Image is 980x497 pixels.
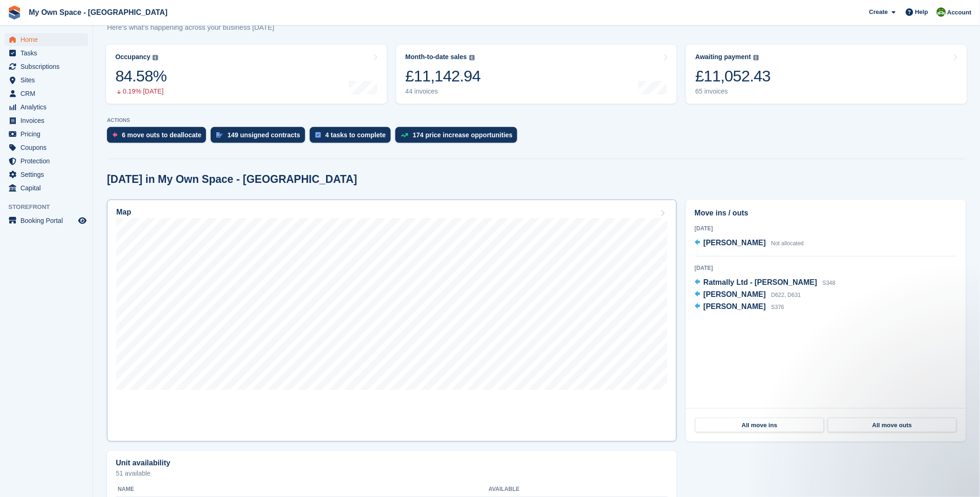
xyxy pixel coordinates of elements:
[5,101,88,114] a: menu
[937,7,946,17] img: Keely
[695,418,824,433] a: All move ins
[915,7,928,17] span: Help
[310,127,395,148] a: 4 tasks to complete
[704,302,766,310] span: [PERSON_NAME]
[115,53,150,61] div: Occupancy
[828,418,957,433] a: All move outs
[20,87,76,100] span: CRM
[227,131,300,139] div: 149 unsigned contracts
[153,55,158,60] img: icon-info-grey-7440780725fd019a000dd9b08b2336e03edf1995a4989e88bcd33f0948082b44.svg
[211,127,309,148] a: 149 unsigned contracts
[116,482,489,497] th: Name
[5,154,88,168] a: menu
[122,131,201,139] div: 6 move outs to deallocate
[686,45,967,104] a: Awaiting payment £11,052.43 65 invoices
[20,141,76,154] span: Coupons
[20,181,76,195] span: Capital
[20,74,76,87] span: Sites
[753,55,759,60] img: icon-info-grey-7440780725fd019a000dd9b08b2336e03edf1995a4989e88bcd33f0948082b44.svg
[107,117,966,123] p: ACTIONS
[413,131,513,139] div: 174 price increase opportunities
[20,33,76,46] span: Home
[20,214,76,227] span: Booking Portal
[116,470,668,477] p: 51 available
[106,45,387,104] a: Occupancy 84.58% 0.19% [DATE]
[695,208,957,219] h2: Move ins / outs
[695,289,801,301] a: [PERSON_NAME] D622, D631
[695,224,957,233] div: [DATE]
[869,7,888,17] span: Create
[20,60,76,73] span: Subscriptions
[20,154,76,168] span: Protection
[5,87,88,100] a: menu
[20,114,76,127] span: Invoices
[695,53,751,61] div: Awaiting payment
[5,60,88,73] a: menu
[115,67,167,86] div: 84.58%
[107,173,357,186] h2: [DATE] in My Own Space - [GEOGRAPHIC_DATA]
[326,131,386,139] div: 4 tasks to complete
[401,133,408,137] img: price_increase_opportunities-93ffe204e8149a01c8c9dc8f82e8f89637d9d84a8eef4429ea346261dce0b2c0.svg
[406,67,481,86] div: £11,142.94
[5,128,88,141] a: menu
[77,215,88,226] a: Preview store
[396,45,677,104] a: Month-to-date sales £11,142.94 44 invoices
[469,55,475,60] img: icon-info-grey-7440780725fd019a000dd9b08b2336e03edf1995a4989e88bcd33f0948082b44.svg
[695,237,804,249] a: [PERSON_NAME] Not allocated
[5,114,88,127] a: menu
[947,8,972,17] span: Account
[695,301,785,313] a: [PERSON_NAME] S376
[823,280,836,286] span: S348
[771,304,784,310] span: S376
[5,47,88,60] a: menu
[20,168,76,181] span: Settings
[704,290,766,298] span: [PERSON_NAME]
[695,87,771,95] div: 65 invoices
[5,214,88,227] a: menu
[489,482,599,497] th: Available
[20,128,76,141] span: Pricing
[113,132,117,138] img: move_outs_to_deallocate_icon-f764333ba52eb49d3ac5e1228854f67142a1ed5810a6f6cc68b1a99e826820c5.svg
[116,459,170,467] h2: Unit availability
[771,292,801,298] span: D622, D631
[5,33,88,46] a: menu
[107,127,211,148] a: 6 move outs to deallocate
[406,87,481,95] div: 44 invoices
[5,168,88,181] a: menu
[704,278,817,286] span: Ratmally Ltd - [PERSON_NAME]
[704,239,766,247] span: [PERSON_NAME]
[20,47,76,60] span: Tasks
[115,87,167,95] div: 0.19% [DATE]
[5,181,88,195] a: menu
[8,202,93,212] span: Storefront
[5,141,88,154] a: menu
[107,22,274,33] p: Here's what's happening across your business [DATE]
[5,74,88,87] a: menu
[771,240,804,247] span: Not allocated
[7,6,21,20] img: stora-icon-8386f47178a22dfd0bd8f6a31ec36ba5ce8667c1dd55bd0f319d3a0aa187defe.svg
[116,208,131,216] h2: Map
[25,5,171,20] a: My Own Space - [GEOGRAPHIC_DATA]
[695,277,836,289] a: Ratmally Ltd - [PERSON_NAME] S348
[406,53,467,61] div: Month-to-date sales
[107,200,677,442] a: Map
[20,101,76,114] span: Analytics
[315,132,321,138] img: task-75834270c22a3079a89374b754ae025e5fb1db73e45f91037f5363f120a921f8.svg
[695,264,957,272] div: [DATE]
[216,132,223,138] img: contract_signature_icon-13c848040528278c33f63329250d36e43548de30e8caae1d1a13099fd9432cc5.svg
[395,127,522,148] a: 174 price increase opportunities
[695,67,771,86] div: £11,052.43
